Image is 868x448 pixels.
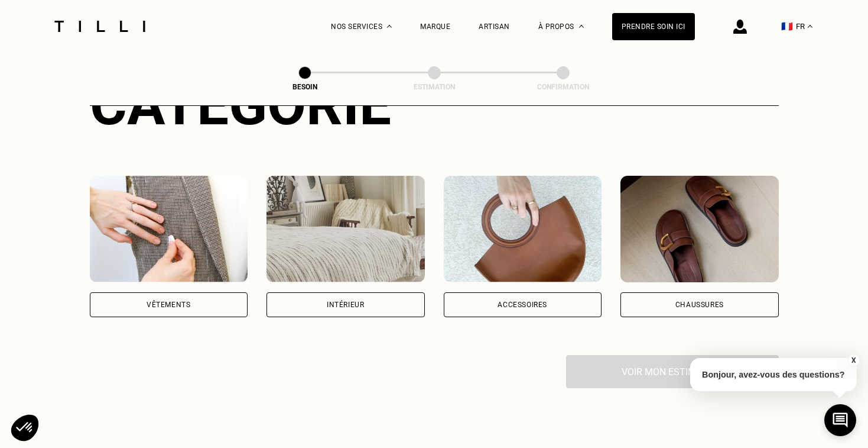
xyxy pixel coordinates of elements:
[675,301,724,308] div: Chaussures
[266,176,425,282] img: Intérieur
[498,301,547,308] div: Accessoires
[504,83,622,91] div: Confirmation
[50,21,149,32] img: Logo du service de couturière Tilli
[847,354,859,367] button: X
[147,301,190,308] div: Vêtements
[690,358,857,391] p: Bonjour, avez-vous des questions?
[612,13,695,40] a: Prendre soin ici
[246,83,364,91] div: Besoin
[327,301,364,308] div: Intérieur
[808,25,812,28] img: menu déroulant
[420,22,450,31] a: Marque
[90,176,248,282] img: Vêtements
[387,25,392,28] img: Menu déroulant
[375,83,493,91] div: Estimation
[444,176,602,282] img: Accessoires
[781,21,793,32] span: 🇫🇷
[733,20,747,34] img: icône connexion
[620,176,779,282] img: Chaussures
[479,22,510,31] a: Artisan
[579,25,584,28] img: Menu déroulant à propos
